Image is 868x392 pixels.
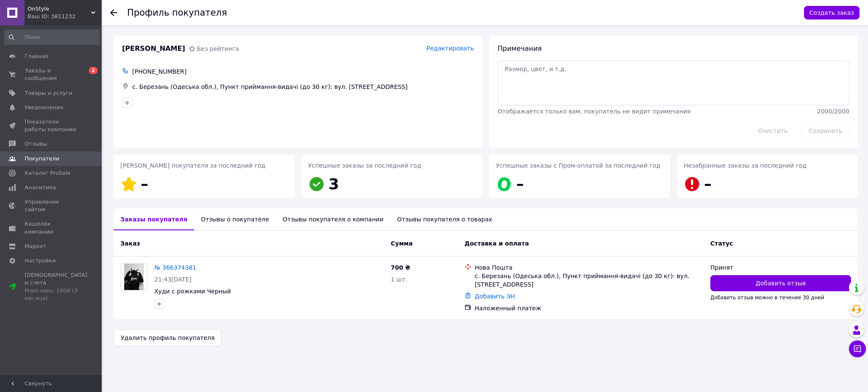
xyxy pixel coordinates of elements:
[89,67,97,74] span: 2
[197,45,239,52] span: Без рейтинга
[28,13,102,20] div: Ваш ID: 3811232
[25,184,56,191] span: Аналитика
[25,52,48,60] span: Главная
[28,5,91,13] span: OnStyle
[475,272,704,289] div: с. Березань (Одеська обл.), Пункт приймання-видачі (до 30 кг): вул. [STREET_ADDRESS]
[25,140,47,148] span: Отзывы
[804,6,860,19] button: Создать заказ
[516,175,524,193] span: –
[124,264,144,290] img: Фото товару
[475,293,515,300] a: Добавить ЭН
[465,240,529,247] span: Доставка и оплата
[25,155,59,163] span: Покупатели
[496,162,660,169] span: Успешные заказы с Пром-оплатой за последний год
[154,276,192,283] span: 21:43[DATE]
[756,279,806,287] span: Добавить отзыв
[120,162,265,169] span: [PERSON_NAME] покупателя за последний год
[194,208,276,230] div: Отзывы о покупателе
[120,240,140,247] span: Заказ
[25,169,70,177] span: Каталог ProSale
[154,264,196,271] a: № 366374381
[475,263,704,272] div: Нова Пошта
[25,198,78,213] span: Управление сайтом
[25,104,63,111] span: Уведомления
[391,264,410,271] span: 700 ₴
[114,329,222,346] button: Удалить профиль покупателя
[391,240,413,247] span: Сумма
[110,8,117,17] div: Вернуться назад
[710,240,733,247] span: Статус
[25,67,78,82] span: Заказы и сообщения
[127,8,227,18] h1: Профиль покупателя
[710,275,851,291] button: Добавить отзыв
[4,30,100,45] input: Поиск
[122,44,185,54] span: [PERSON_NAME]
[391,276,407,283] span: 1 шт.
[114,208,194,230] div: Заказы покупателя
[120,263,147,290] a: Фото товару
[25,257,56,265] span: Настройки
[141,175,148,193] span: –
[25,243,46,250] span: Маркет
[684,162,807,169] span: Незабранные заказы за последний год
[25,89,72,97] span: Товары и услуги
[131,81,476,93] div: с. Березань (Одеська обл.), Пункт приймання-видачі (до 30 кг): вул. [STREET_ADDRESS]
[710,295,824,301] span: Добавить отзыв можно в течение 30 дней
[710,263,851,272] div: Принят
[817,108,849,115] span: 2000 / 2000
[25,220,78,235] span: Кошелек компании
[25,118,78,133] span: Показатели работы компании
[498,44,542,52] span: Примечания
[276,208,390,230] div: Отзывы покупателя о компании
[475,304,704,312] div: Наложенный платеж
[390,208,499,230] div: Отзывы покупателя о товарах
[154,288,231,295] a: Худи с рожками Черный
[25,271,87,302] span: [DEMOGRAPHIC_DATA] и счета
[849,340,866,357] button: Чат с покупателем
[704,175,712,193] span: –
[498,108,690,115] span: Отображается только вам, покупатель не видит примечания
[131,66,476,77] div: [PHONE_NUMBER]
[328,175,339,193] span: 3
[25,287,87,302] div: Prom микс 1000 (3 месяца)
[426,45,474,52] span: Редактировать
[308,162,421,169] span: Успешные заказы за последний год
